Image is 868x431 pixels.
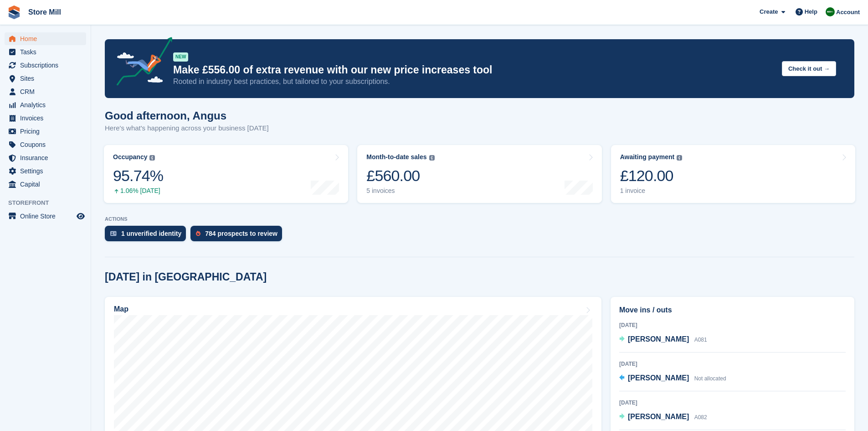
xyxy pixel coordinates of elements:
[611,145,855,203] a: Awaiting payment £120.00 1 invoice
[619,334,707,346] a: [PERSON_NAME] A081
[694,414,707,421] span: A082
[5,32,86,45] a: menu
[5,85,86,98] a: menu
[20,125,75,138] span: Pricing
[190,226,287,246] a: 784 prospects to review
[20,72,75,85] span: Sites
[196,231,200,236] img: prospect-51fa495bee0391a8d652442698ab0144808aea92771e9ea1ae160a38d050c398.svg
[20,210,75,223] span: Online Store
[20,165,75,177] span: Settings
[760,7,778,16] span: Create
[5,125,86,138] a: menu
[619,360,846,368] div: [DATE]
[75,211,86,222] a: Preview store
[694,337,707,343] span: A081
[782,61,836,76] button: Check it out →
[104,145,348,203] a: Occupancy 95.74% 1.06% [DATE]
[628,413,689,421] span: [PERSON_NAME]
[113,153,147,161] div: Occupancy
[357,145,601,203] a: Month-to-date sales £560.00 5 invoices
[620,187,683,195] div: 1 invoice
[619,305,846,316] h2: Move ins / outs
[366,187,434,195] div: 5 invoices
[20,59,75,72] span: Subscriptions
[826,7,835,16] img: Angus
[173,63,775,77] p: Make £556.00 of extra revenue with our new price increases tool
[105,226,190,246] a: 1 unverified identity
[7,5,21,19] img: stora-icon-8386f47178a22dfd0bd8f6a31ec36ba5ce8667c1dd55bd0f319d3a0aa187defe.svg
[20,46,75,58] span: Tasks
[173,77,775,87] p: Rooted in industry best practices, but tailored to your subscriptions.
[5,178,86,191] a: menu
[20,138,75,151] span: Coupons
[694,375,726,382] span: Not allocated
[619,321,846,329] div: [DATE]
[5,99,86,111] a: menu
[20,99,75,111] span: Analytics
[5,165,86,177] a: menu
[105,109,269,122] h1: Good afternoon, Angus
[429,155,435,161] img: icon-info-grey-7440780725fd019a000dd9b08b2336e03edf1995a4989e88bcd33f0948082b44.svg
[619,399,846,407] div: [DATE]
[20,85,75,98] span: CRM
[5,210,86,223] a: menu
[619,373,726,384] a: [PERSON_NAME] Not allocated
[628,374,689,382] span: [PERSON_NAME]
[205,230,277,237] div: 784 prospects to review
[836,8,860,17] span: Account
[20,112,75,125] span: Invoices
[20,32,75,45] span: Home
[20,151,75,164] span: Insurance
[5,138,86,151] a: menu
[105,271,267,283] h2: [DATE] in [GEOGRAPHIC_DATA]
[620,153,675,161] div: Awaiting payment
[8,198,91,208] span: Storefront
[805,7,817,16] span: Help
[113,187,163,195] div: 1.06% [DATE]
[677,155,682,161] img: icon-info-grey-7440780725fd019a000dd9b08b2336e03edf1995a4989e88bcd33f0948082b44.svg
[109,37,173,89] img: price-adjustments-announcement-icon-8257ccfd72463d97f412b2fc003d46551f7dbcb40ab6d574587a9cd5c0d94...
[113,166,163,185] div: 95.74%
[121,230,181,237] div: 1 unverified identity
[5,72,86,85] a: menu
[114,305,128,313] h2: Map
[5,151,86,164] a: menu
[5,59,86,72] a: menu
[20,178,75,191] span: Capital
[620,166,683,185] div: £120.00
[5,46,86,58] a: menu
[628,335,689,343] span: [PERSON_NAME]
[366,153,426,161] div: Month-to-date sales
[105,123,269,134] p: Here's what's happening across your business [DATE]
[110,231,117,236] img: verify_identity-adf6edd0f0f0b5bbfe63781bf79b02c33cf7c696d77639b501bdc392416b5a36.svg
[366,166,434,185] div: £560.00
[105,216,854,222] p: ACTIONS
[173,52,188,62] div: NEW
[149,155,155,161] img: icon-info-grey-7440780725fd019a000dd9b08b2336e03edf1995a4989e88bcd33f0948082b44.svg
[5,112,86,125] a: menu
[25,5,65,20] a: Store Mill
[619,411,707,423] a: [PERSON_NAME] A082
